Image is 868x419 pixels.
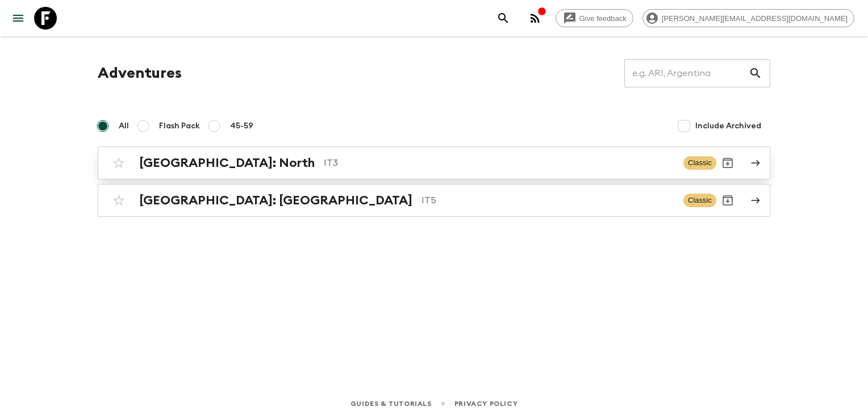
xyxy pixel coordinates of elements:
[230,120,253,132] span: 45-59
[324,156,674,170] p: IT3
[119,120,129,132] span: All
[716,152,739,174] button: Archive
[492,7,515,30] button: search adventures
[98,146,770,179] a: [GEOGRAPHIC_DATA]: NorthIT3ClassicArchive
[683,156,716,170] span: Classic
[695,120,761,132] span: Include Archived
[7,7,30,30] button: menu
[656,14,854,23] span: [PERSON_NAME][EMAIL_ADDRESS][DOMAIN_NAME]
[683,194,716,207] span: Classic
[98,184,770,217] a: [GEOGRAPHIC_DATA]: [GEOGRAPHIC_DATA]IT5ClassicArchive
[422,194,674,207] p: IT5
[159,120,200,132] span: Flash Pack
[716,189,739,212] button: Archive
[454,397,518,410] a: Privacy Policy
[556,9,633,27] a: Give feedback
[98,62,182,85] h1: Adventures
[350,397,432,410] a: Guides & Tutorials
[139,193,412,208] h2: [GEOGRAPHIC_DATA]: [GEOGRAPHIC_DATA]
[139,156,315,170] h2: [GEOGRAPHIC_DATA]: North
[573,14,633,23] span: Give feedback
[642,9,854,27] div: [PERSON_NAME][EMAIL_ADDRESS][DOMAIN_NAME]
[624,57,749,89] input: e.g. AR1, Argentina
